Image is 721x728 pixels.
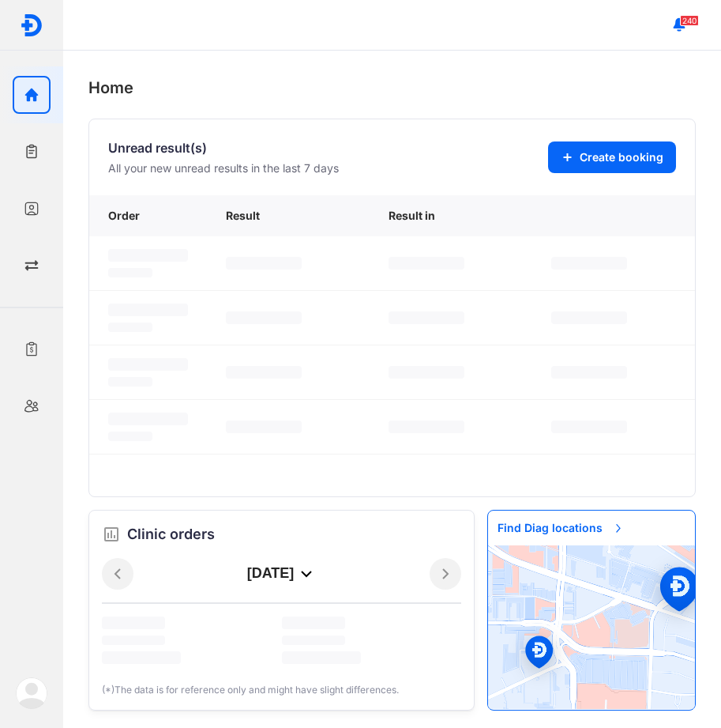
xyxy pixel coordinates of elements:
[282,651,361,664] span: ‌
[108,413,188,425] span: ‌
[108,268,152,277] span: ‌
[551,257,627,270] span: ‌
[102,525,121,544] img: order.5a6da16c.svg
[226,311,302,324] span: ‌
[389,257,464,270] span: ‌
[108,432,152,441] span: ‌
[108,160,339,176] div: All your new unread results in the last 7 days
[282,636,345,645] span: ‌
[282,617,345,629] span: ‌
[370,195,532,236] div: Result in
[551,311,627,324] span: ‌
[226,421,302,433] span: ‌
[389,421,464,433] span: ‌
[20,13,43,37] img: logo
[488,511,634,545] span: Find Diag locations
[108,304,188,316] span: ‌
[16,677,47,709] img: logo
[108,323,152,332] span: ‌
[89,195,207,236] div: Order
[108,138,339,157] div: Unread result(s)
[548,141,676,173] button: Create booking
[88,76,696,100] div: Home
[102,683,461,697] div: (*)The data is for reference only and might have slight differences.
[102,651,181,664] span: ‌
[127,523,215,545] span: Clinic orders
[389,366,464,379] span: ‌
[108,358,188,371] span: ‌
[207,195,370,236] div: Result
[389,311,464,324] span: ‌
[226,257,302,270] span: ‌
[102,617,165,629] span: ‌
[551,366,627,379] span: ‌
[551,421,627,433] span: ‌
[133,564,430,583] div: [DATE]
[580,149,663,165] span: Create booking
[108,249,188,262] span: ‌
[680,15,699,26] span: 240
[226,366,302,379] span: ‌
[108,377,152,387] span: ‌
[102,636,165,645] span: ‌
